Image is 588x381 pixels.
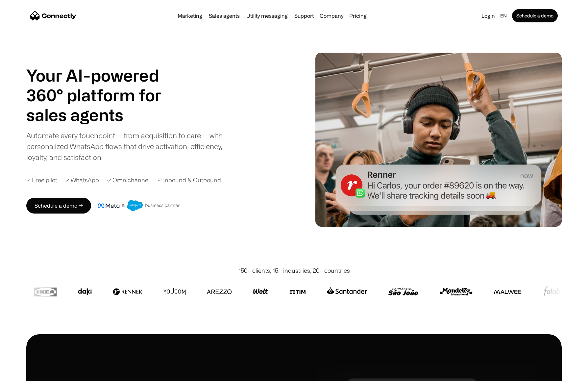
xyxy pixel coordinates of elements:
[30,11,76,21] a: home
[7,369,39,379] aside: Language selected: English
[26,105,178,125] div: 1 of 4
[512,9,558,22] a: Schedule a demo
[318,11,345,20] div: Company
[26,65,178,105] h1: Your AI-powered 360° platform for
[98,200,180,211] img: Meta and Salesforce business partner badge.
[13,369,39,379] ul: Language list
[26,105,178,125] h1: sales agents
[26,198,91,214] a: Schedule a demo →
[238,266,350,275] div: 150+ clients, 15+ industries, 20+ countries
[26,130,233,163] div: Automate every touchpoint — from acquisition to care — with personalized WhatsApp flows that driv...
[320,11,343,20] div: Company
[158,176,221,185] div: ✓ Inbound & Outbound
[26,105,178,125] div: carousel
[65,176,99,185] div: ✓ WhatsApp
[292,13,316,18] a: Support
[500,11,507,20] div: en
[347,13,369,18] a: Pricing
[498,11,511,20] div: en
[107,176,150,185] div: ✓ Omnichannel
[175,13,205,18] a: Marketing
[479,11,498,20] a: Login
[206,13,242,18] a: Sales agents
[244,13,290,18] a: Utility messaging
[26,176,57,185] div: ✓ Free pilot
